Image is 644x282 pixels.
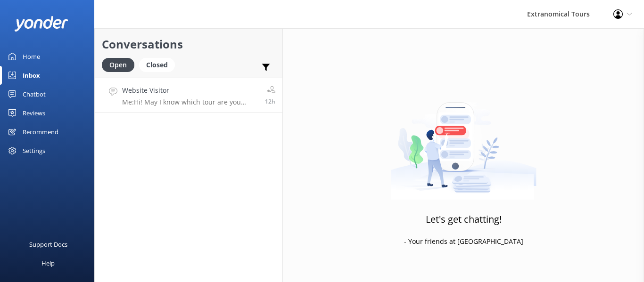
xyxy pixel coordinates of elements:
[102,35,275,53] h2: Conversations
[391,82,537,200] img: artwork of a man stealing a conversation from at giant smartphone
[23,47,40,66] div: Home
[102,59,139,70] a: Open
[122,98,258,106] p: Me: Hi! May I know which tour are you interested in?
[23,85,46,104] div: Chatbot
[41,254,55,273] div: Help
[29,235,67,254] div: Support Docs
[23,141,45,160] div: Settings
[139,59,180,70] a: Closed
[14,16,68,32] img: yonder-white-logo.png
[23,104,45,122] div: Reviews
[122,85,258,96] h4: Website Visitor
[139,58,175,72] div: Closed
[102,58,134,72] div: Open
[95,78,282,113] a: Website VisitorMe:Hi! May I know which tour are you interested in?12h
[23,122,58,141] div: Recommend
[265,97,275,105] span: Sep 25 2025 05:59am (UTC -07:00) America/Tijuana
[404,236,523,247] p: - Your friends at [GEOGRAPHIC_DATA]
[426,212,502,227] h3: Let's get chatting!
[23,66,40,85] div: Inbox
